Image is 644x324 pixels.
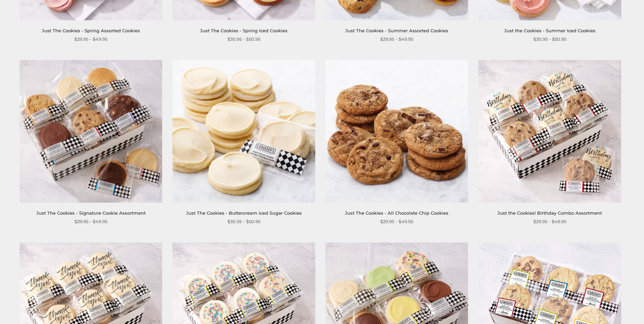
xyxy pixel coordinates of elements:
a: Just the Cookies! Birthday Combo Assortment [497,210,602,216]
span: $30.95 - $50.95 [227,218,260,225]
img: Just The Cookies - Signature Cookie Assortment [19,60,162,203]
span: $29.95 - $49.95 [380,218,413,225]
span: $29.95 - $49.95 [74,36,107,43]
a: Just the Cookies - Summer Iced Cookies [504,28,595,33]
a: Just The Cookies - Summer Assorted Cookies [345,28,448,33]
a: Just The Cookies - All Chocolate Chip Cookies [345,210,448,216]
span: $29.95 - $49.95 [74,218,107,225]
img: Just The Cookies - Buttercream Iced Sugar Cookies [172,60,315,203]
a: Just The Cookies - Spring Assorted Cookies [42,28,140,33]
a: Just The Cookies - Spring Iced Cookies [200,28,288,33]
img: Just the Cookies! Birthday Combo Assortment [478,60,621,203]
span: $30.95 - $50.95 [227,36,260,43]
iframe: Sign Up via Text for Offers [5,298,70,319]
img: Just The Cookies - All Chocolate Chip Cookies [325,60,468,203]
a: Just The Cookies - Signature Cookie Assortment [36,210,146,216]
span: $30.95 - $50.95 [533,36,566,43]
a: Just The Cookies - Buttercream Iced Sugar Cookies [186,210,302,216]
span: $29.95 - $49.95 [533,218,566,225]
span: $29.95 - $49.95 [380,36,413,43]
